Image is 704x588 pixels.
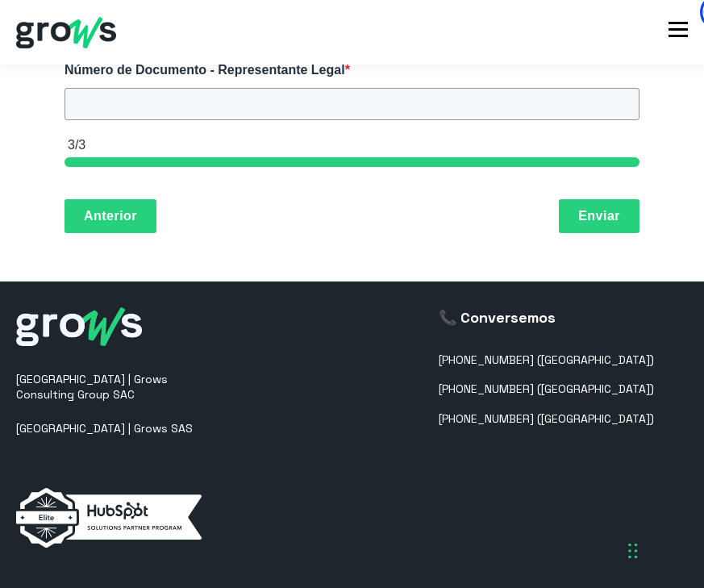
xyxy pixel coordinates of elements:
[16,488,202,548] img: elite-horizontal-white
[65,199,156,233] button: Anterior
[16,372,218,403] p: [GEOGRAPHIC_DATA] | Grows Consulting Group SAC
[16,17,116,48] img: grows - hubspot
[628,527,638,575] div: Arrastrar
[16,421,218,436] p: [GEOGRAPHIC_DATA] | Grows SAS
[65,63,345,77] span: Número de Documento - Representante Legal
[68,136,639,154] div: 3/3
[65,157,639,167] div: page 3 of 3
[414,362,704,588] iframe: Chat Widget
[439,353,654,367] a: [PHONE_NUMBER] ([GEOGRAPHIC_DATA])
[16,307,142,346] img: grows-white_1
[559,199,639,233] button: Enviar
[439,307,654,327] h3: 📞 Conversemos
[414,362,704,588] div: Widget de chat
